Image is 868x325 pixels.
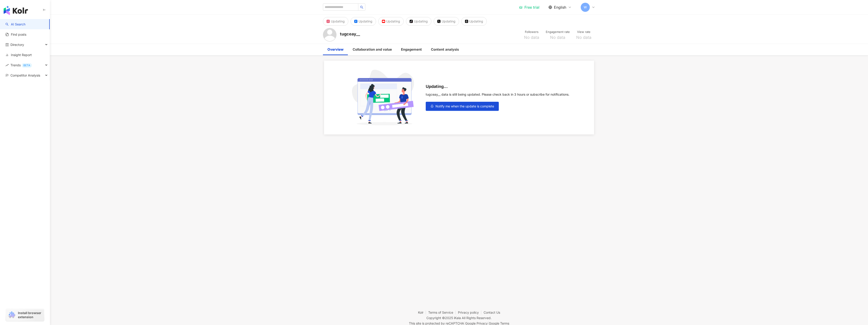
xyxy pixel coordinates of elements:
[7,311,16,319] img: chrome extension
[323,28,337,42] img: KOL Avatar
[331,18,345,25] div: Updating
[5,64,9,67] span: rise
[360,6,363,9] span: search
[550,35,565,40] span: No data
[5,32,26,37] a: Find posts
[414,18,428,25] div: Updating
[584,5,587,10] span: W
[5,22,25,27] a: searchAI Search
[435,104,494,108] span: Notify me when the update is complete
[461,17,487,26] button: Updating
[401,47,422,52] div: Engagement
[10,40,24,50] span: Directory
[426,316,492,320] div: Copyright © 2025 All Rights Reserved.
[10,60,32,70] span: Trends
[428,310,458,314] a: Terms of Service
[340,31,360,37] div: tugceay__
[406,17,431,26] button: Updating
[6,309,44,321] a: chrome extensionInstall browser extension
[523,30,540,34] div: Followers
[18,311,43,319] span: Install browser extension
[386,18,400,25] div: Updating
[546,30,570,34] div: Engagement rate
[353,47,392,52] div: Collaboration and value
[442,18,455,25] div: Updating
[4,6,28,15] img: logo
[10,70,40,80] span: Competitor Analysis
[426,93,569,96] div: tugceay__ data is still being updated. Please check back in 3 hours or subscribe for notifications.
[359,18,372,25] div: Updating
[575,30,593,34] div: View rate
[434,17,459,26] button: Updating
[378,17,404,26] button: Updating
[431,47,459,52] div: Content analysis
[418,310,428,314] a: Kolr
[22,63,32,68] div: BETA
[576,35,591,40] span: No data
[327,47,344,52] div: Overview
[458,310,484,314] a: Privacy policy
[554,5,566,10] span: English
[426,84,569,89] div: Updating...
[454,316,461,320] a: iKala
[519,5,539,10] a: Free trial
[524,35,539,40] span: No data
[469,18,483,25] div: Updating
[426,102,499,111] button: Notify me when the update is complete
[349,70,420,125] img: subscribe cta
[5,53,32,57] a: Insight Report
[484,310,500,314] a: Contact Us
[323,17,348,26] button: Updating
[351,17,376,26] button: Updating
